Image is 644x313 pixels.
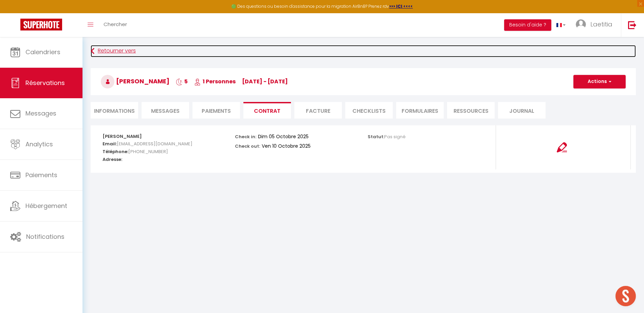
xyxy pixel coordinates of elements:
[98,13,132,37] a: Chercher
[384,133,406,140] span: Pas signé
[235,142,260,149] p: Check out:
[25,202,67,210] span: Hébergement
[176,78,188,85] span: 5
[91,102,138,119] li: Informations
[104,21,127,28] span: Chercher
[396,102,444,119] li: FORMULAIRES
[628,21,637,29] img: logout
[194,78,236,85] span: 1 Personnes
[504,19,551,31] button: Besoin d'aide ?
[242,78,288,85] span: [DATE] - [DATE]
[389,3,413,9] a: >>> ICI <<<<
[151,107,180,115] span: Messages
[25,109,56,118] span: Messages
[243,102,291,119] li: Contrat
[91,45,636,57] a: Retourner vers
[25,140,53,148] span: Analytics
[576,19,586,29] img: ...
[192,102,240,119] li: Paiements
[368,132,406,140] p: Statut:
[103,156,122,163] strong: Adresse:
[26,232,65,241] span: Notifications
[235,132,256,140] p: Check in:
[294,102,342,119] li: Facture
[20,19,62,30] img: Super Booking
[117,139,192,149] span: [EMAIL_ADDRESS][DOMAIN_NAME]
[128,147,168,156] span: [PHONE_NUMBER]
[571,13,621,37] a: ... Laetitia
[573,75,626,88] button: Actions
[25,171,57,179] span: Paiements
[103,133,142,140] strong: [PERSON_NAME]
[498,102,546,119] li: Journal
[25,79,65,87] span: Réservations
[103,148,128,155] strong: Téléphone:
[590,20,612,28] span: Laetitia
[103,141,117,147] strong: Email:
[345,102,393,119] li: CHECKLISTS
[25,48,60,56] span: Calendriers
[615,286,636,306] div: Ouvrir le chat
[447,102,495,119] li: Ressources
[557,142,567,152] img: signing-contract
[101,77,169,85] span: [PERSON_NAME]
